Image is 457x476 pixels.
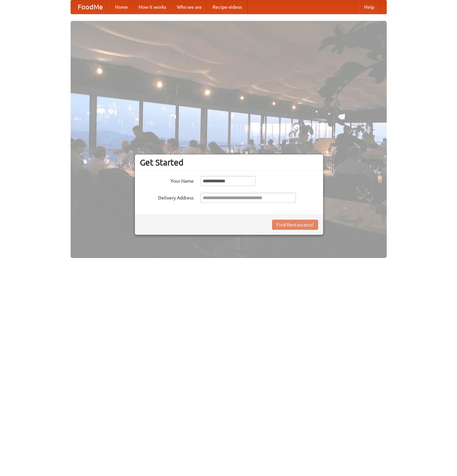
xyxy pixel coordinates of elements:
[71,0,110,14] a: FoodMe
[207,0,247,14] a: Recipe videos
[140,157,318,168] h3: Get Started
[272,220,318,230] button: Find Restaurants!
[140,193,194,201] label: Delivery Address
[110,0,133,14] a: Home
[140,176,194,184] label: Your Name
[359,0,380,14] a: Help
[133,0,172,14] a: How it works
[172,0,207,14] a: Who we are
